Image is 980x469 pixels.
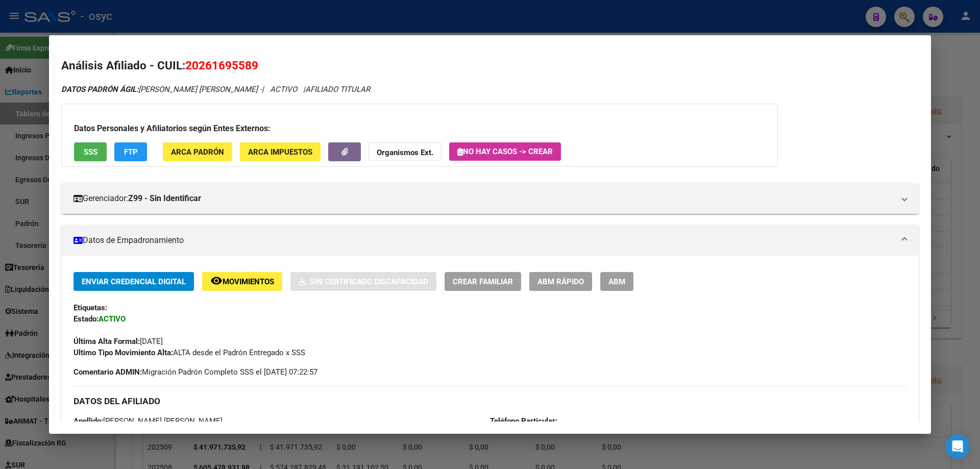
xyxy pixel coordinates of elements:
strong: DATOS PADRÓN ÁGIL: [61,85,138,94]
span: [PERSON_NAME] [PERSON_NAME] - [61,85,262,94]
span: Movimientos [223,277,274,286]
strong: Etiquetas: [73,303,107,312]
h2: Análisis Afiliado - CUIL: [61,57,919,75]
span: SSS [84,147,97,157]
span: Sin Certificado Discapacidad [310,277,428,286]
mat-panel-title: Gerenciador: [73,192,894,205]
span: No hay casos -> Crear [457,147,553,156]
strong: Última Alta Formal: [73,337,140,346]
button: Organismos Ext. [369,142,442,161]
div: Open Intercom Messenger [945,434,970,459]
span: [DATE] [73,337,163,346]
span: AFILIADO TITULAR [305,85,370,94]
span: FTP [124,147,138,157]
strong: Estado: [73,314,99,324]
button: ARCA Padrón [163,142,232,161]
strong: Ultimo Tipo Movimiento Alta: [73,348,173,357]
span: Enviar Credencial Digital [82,277,186,286]
span: ARCA Padrón [171,147,224,157]
span: ABM [608,277,625,286]
span: Crear Familiar [453,277,513,286]
i: | ACTIVO | [61,85,370,94]
strong: Teléfono Particular: [490,416,557,426]
strong: Comentario ADMIN: [73,367,142,377]
span: ABM Rápido [537,277,584,286]
span: Migración Padrón Completo SSS el [DATE] 07:22:57 [73,366,317,378]
strong: Apellido: [73,416,103,426]
button: Crear Familiar [445,272,521,291]
span: 20261695589 [185,59,258,72]
h3: DATOS DEL AFILIADO [73,396,906,407]
button: SSS [74,142,107,161]
button: ABM Rápido [529,272,592,291]
button: ARCA Impuestos [240,142,321,161]
button: Movimientos [202,272,282,291]
button: ABM [600,272,633,291]
strong: Organismos Ext. [377,148,433,157]
button: No hay casos -> Crear [449,142,561,161]
mat-icon: remove_red_eye [210,275,223,287]
mat-expansion-panel-header: Gerenciador:Z99 - Sin Identificar [61,183,919,214]
span: [PERSON_NAME] [PERSON_NAME] [73,416,223,426]
strong: ACTIVO [99,314,126,324]
span: ARCA Impuestos [248,147,312,157]
mat-panel-title: Datos de Empadronamiento [73,234,894,246]
button: Sin Certificado Discapacidad [290,272,436,291]
button: Enviar Credencial Digital [73,272,194,291]
strong: Z99 - Sin Identificar [128,192,201,205]
mat-expansion-panel-header: Datos de Empadronamiento [61,225,919,256]
h3: Datos Personales y Afiliatorios según Entes Externos: [74,122,765,135]
span: ALTA desde el Padrón Entregado x SSS [73,348,305,357]
button: FTP [114,142,147,161]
